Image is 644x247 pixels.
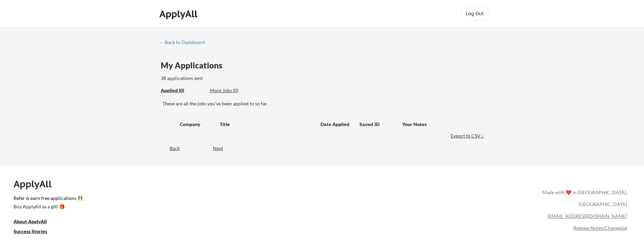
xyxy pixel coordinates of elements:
div: Made with ❤️ in [GEOGRAPHIC_DATA], [GEOGRAPHIC_DATA] [540,186,627,210]
div: Next [213,145,231,152]
a: [EMAIL_ADDRESS][DOMAIN_NAME] [547,213,627,219]
div: ApplyAll [14,178,59,190]
a: Buy ApplyAll as a gift 🎁 [14,203,81,211]
div: ApplyAll [159,8,199,20]
div: Back [159,145,180,152]
div: Buy ApplyAll as a gift 🎁 [14,204,81,209]
u: Success Stories [14,228,47,234]
div: Company [180,121,214,128]
a: ← Back to Dashboard [159,40,210,46]
div: Title [220,121,314,128]
a: Success Stories [14,228,56,236]
div: These are all the jobs you've been applied to so far. [162,100,486,107]
a: Release Notes/Changelog [573,225,627,231]
u: About ApplyAll [14,219,47,224]
div: Date Applied [320,121,350,128]
div: Applied (0) [161,87,205,94]
div: ← Back to Dashboard [159,40,210,45]
div: These are job applications we think you'd be a good fit for, but couldn't apply you to automatica... [210,87,260,94]
a: About ApplyAll [14,218,56,226]
a: Refer & earn free applications 👯‍♀️ [14,196,401,203]
div: Saved JD [359,118,402,130]
button: Log Out [461,7,488,20]
div: My Applications [161,61,228,69]
div: More Jobs (0) [210,87,260,94]
div: Your Notes [402,121,480,128]
div: 38 applications sent [161,75,292,82]
div: Export to CSV ↓ [451,132,486,139]
div: These are all the jobs you've been applied to so far. [161,87,205,94]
